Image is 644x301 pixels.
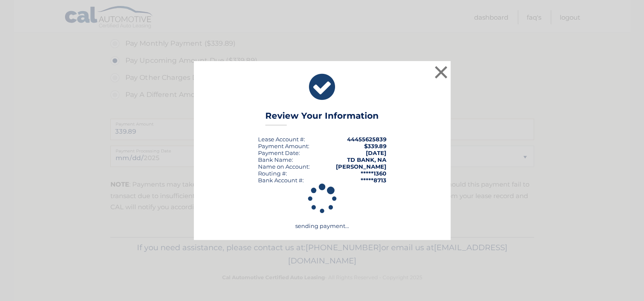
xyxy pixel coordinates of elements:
[258,149,299,156] span: Payment Date
[258,170,287,177] div: Routing #:
[336,163,386,170] strong: [PERSON_NAME]
[347,136,386,143] strong: 44455625839
[258,149,300,156] div: :
[366,149,386,156] span: [DATE]
[258,136,305,143] div: Lease Account #:
[258,156,293,163] div: Bank Name:
[258,143,309,149] div: Payment Amount:
[205,184,440,230] div: sending payment...
[347,156,386,163] strong: TD BANK, NA
[258,163,310,170] div: Name on Account:
[364,143,386,149] span: $339.89
[265,111,379,126] h3: Review Your Information
[433,64,450,81] button: ×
